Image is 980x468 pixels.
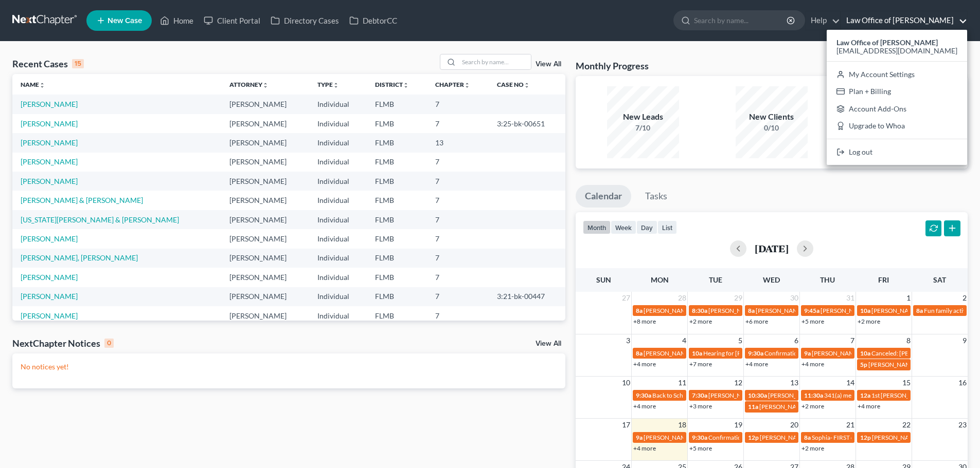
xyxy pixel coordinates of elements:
span: 1 [905,292,912,304]
span: 5p [860,361,867,368]
span: 11:30a [804,391,823,399]
div: 15 [72,59,84,68]
td: [PERSON_NAME] [221,249,309,268]
span: 20 [789,419,799,431]
a: Upgrade to Whoa [827,118,967,135]
span: [PERSON_NAME] [PHONE_NUMBER] [644,307,747,314]
span: 12 [733,377,743,389]
span: [PERSON_NAME] [PHONE_NUMBER] [708,307,812,314]
span: Tue [709,275,722,284]
div: Recent Cases [12,58,84,70]
a: +4 more [633,402,656,410]
span: 10a [692,349,702,357]
div: NextChapter Notices [12,337,114,349]
span: Hearing for [PERSON_NAME] [703,349,783,357]
a: Chapterunfold_more [435,81,470,88]
span: 22 [901,419,912,431]
td: [PERSON_NAME] [221,172,309,191]
td: Individual [309,287,367,306]
a: +5 more [689,444,712,452]
span: 30 [789,292,799,304]
span: 8a [636,349,643,357]
div: 0/10 [736,123,808,133]
td: 7 [427,268,488,287]
span: Fun family activity? [924,307,975,314]
span: 8 [905,334,912,347]
span: [PERSON_NAME] [PHONE_NUMBER] [644,434,747,441]
strong: Law Office of [PERSON_NAME] [836,38,938,47]
span: [PERSON_NAME] [756,307,804,314]
button: day [636,220,657,234]
input: Search by name... [694,11,788,30]
span: 9:45a [804,307,819,314]
a: [US_STATE][PERSON_NAME] & [PERSON_NAME] [21,215,179,224]
span: 11a [748,403,758,410]
span: 341(a) meeting for [PERSON_NAME] & [PERSON_NAME] [824,391,978,399]
a: DebtorCC [344,11,402,30]
h2: [DATE] [755,243,789,254]
span: Fri [878,275,889,284]
td: 7 [427,306,488,325]
input: Search by name... [459,54,531,69]
span: 28 [677,292,687,304]
span: [PERSON_NAME] [PHONE_NUMBER] [760,434,864,441]
a: Account Add-Ons [827,100,967,118]
span: 27 [621,292,631,304]
span: 9:30a [748,349,763,357]
a: View All [536,61,561,68]
td: 7 [427,153,488,172]
div: Law Office of [PERSON_NAME] [827,30,967,165]
td: Individual [309,191,367,210]
a: +4 more [858,402,880,410]
a: +5 more [801,317,824,325]
td: 7 [427,95,488,114]
a: +7 more [689,360,712,368]
i: unfold_more [262,82,269,88]
span: [EMAIL_ADDRESS][DOMAIN_NAME] [836,46,957,55]
i: unfold_more [333,82,339,88]
a: [PERSON_NAME] [21,119,78,128]
a: Plan + Billing [827,83,967,100]
div: New Leads [607,111,679,123]
a: +2 more [801,444,824,452]
a: [PERSON_NAME] [21,100,78,108]
button: list [657,220,677,234]
td: [PERSON_NAME] [221,268,309,287]
td: 7 [427,114,488,133]
span: 16 [957,377,968,389]
span: 10:30a [748,391,767,399]
div: 0 [104,339,114,348]
p: No notices yet! [21,362,557,372]
span: [PERSON_NAME] [PHONE_NUMBER] [812,349,916,357]
i: unfold_more [524,82,530,88]
button: week [611,220,636,234]
span: Sophia- FIRST day of PK3 [812,434,880,441]
span: [PERSON_NAME] [PHONE_NUMBER] [768,391,872,399]
a: +4 more [633,360,656,368]
a: [PERSON_NAME] [21,292,78,301]
span: Sun [596,275,611,284]
a: Districtunfold_more [375,81,409,88]
span: 4 [681,334,687,347]
td: Individual [309,306,367,325]
span: 9:30a [636,391,651,399]
td: FLMB [367,210,427,229]
span: 7 [849,334,856,347]
a: View All [536,340,561,347]
td: FLMB [367,287,427,306]
span: 9a [804,349,811,357]
a: +2 more [801,402,824,410]
span: 11 [677,377,687,389]
a: +4 more [745,360,768,368]
a: [PERSON_NAME] [21,138,78,147]
i: unfold_more [39,82,45,88]
span: [PERSON_NAME] - [DATE] [708,391,780,399]
td: FLMB [367,133,427,152]
span: New Case [108,17,142,25]
td: [PERSON_NAME] [221,133,309,152]
span: Canceled: [PERSON_NAME] [871,349,948,357]
td: Individual [309,114,367,133]
td: [PERSON_NAME] [221,95,309,114]
a: Nameunfold_more [21,81,45,88]
a: +4 more [801,360,824,368]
